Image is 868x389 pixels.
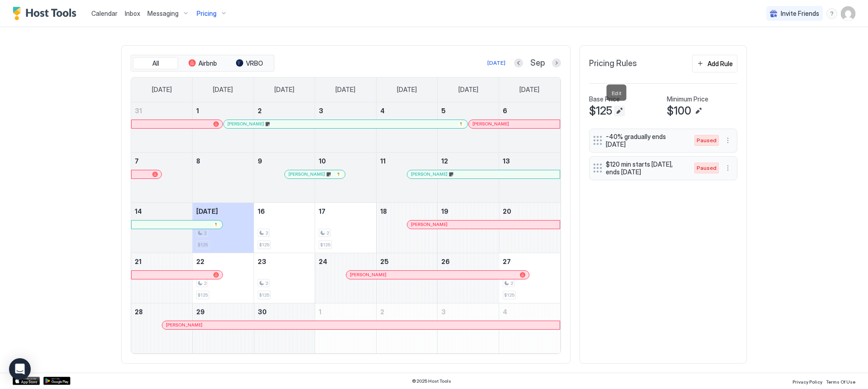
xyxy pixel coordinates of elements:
[315,253,377,303] td: September 24, 2025
[213,86,233,94] span: [DATE]
[265,77,303,102] a: Tuesday
[380,308,384,316] span: 2
[514,58,523,67] button: Previous month
[246,59,263,67] span: VRBO
[458,86,478,94] span: [DATE]
[499,253,560,270] a: September 27, 2025
[254,303,315,353] td: September 30, 2025
[259,292,269,298] span: $125
[131,153,192,169] a: September 7, 2025
[319,308,321,316] span: 1
[781,10,819,18] span: Invite Friends
[380,207,387,215] span: 18
[504,292,514,298] span: $125
[193,152,254,202] td: September 8, 2025
[589,104,612,118] span: $125
[380,157,386,165] span: 11
[43,377,71,385] div: Google Play Store
[198,292,208,298] span: $125
[377,253,438,270] a: September 25, 2025
[793,379,822,384] span: Privacy Policy
[826,8,837,19] div: menu
[254,152,315,202] td: September 9, 2025
[254,203,315,220] a: September 16, 2025
[380,258,389,265] span: 25
[254,253,315,270] a: September 23, 2025
[376,253,438,303] td: September 25, 2025
[377,203,438,220] a: September 18, 2025
[315,152,377,202] td: September 10, 2025
[411,221,448,227] span: [PERSON_NAME]
[180,57,225,70] button: Airbnb
[227,121,264,127] span: [PERSON_NAME]
[441,308,446,316] span: 3
[722,135,733,146] div: menu
[258,107,262,115] span: 2
[499,102,560,153] td: September 6, 2025
[91,9,118,18] a: Calendar
[193,303,254,320] a: September 29, 2025
[472,121,556,127] div: [PERSON_NAME]
[589,58,637,69] span: Pricing Rules
[131,203,192,220] a: September 14, 2025
[135,258,142,265] span: 21
[166,322,203,328] span: [PERSON_NAME]
[510,77,548,102] a: Saturday
[196,107,199,115] span: 1
[131,303,193,353] td: September 28, 2025
[320,242,330,248] span: $125
[227,121,464,127] div: [PERSON_NAME]
[449,77,487,102] a: Friday
[131,152,193,202] td: September 7, 2025
[193,303,254,353] td: September 29, 2025
[380,107,385,115] span: 4
[131,102,193,153] td: August 31, 2025
[697,136,717,144] span: Paused
[350,272,525,278] div: [PERSON_NAME]
[388,77,426,102] a: Thursday
[193,102,254,153] td: September 1, 2025
[198,242,208,248] span: $125
[193,202,254,253] td: September 15, 2025
[614,106,625,116] button: Edit
[135,157,139,165] span: 7
[826,379,855,384] span: Terms Of Use
[438,303,499,320] a: October 3, 2025
[274,86,294,94] span: [DATE]
[693,106,704,116] button: Edit
[722,135,733,146] button: More options
[135,308,143,316] span: 28
[499,202,560,253] td: September 20, 2025
[697,164,717,172] span: Paused
[499,152,560,202] td: September 13, 2025
[376,303,438,353] td: October 2, 2025
[196,258,204,265] span: 22
[411,171,556,177] div: [PERSON_NAME]
[315,202,377,253] td: September 17, 2025
[147,10,179,18] span: Messaging
[13,377,40,385] a: App Store
[265,280,268,286] span: 2
[254,102,315,119] a: September 2, 2025
[438,303,499,353] td: October 3, 2025
[135,107,142,115] span: 31
[487,59,505,67] div: [DATE]
[499,102,560,119] a: September 6, 2025
[197,10,217,18] span: Pricing
[793,376,822,386] a: Privacy Policy
[376,152,438,202] td: September 11, 2025
[519,86,539,94] span: [DATE]
[438,203,499,220] a: September 19, 2025
[254,202,315,253] td: September 16, 2025
[438,202,499,253] td: September 19, 2025
[13,7,80,20] div: Host Tools Logo
[377,303,438,320] a: October 2, 2025
[552,58,561,67] button: Next month
[667,95,708,103] span: Minimum Price
[350,272,387,278] span: [PERSON_NAME]
[319,157,326,165] span: 10
[204,230,207,236] span: 2
[499,203,560,220] a: September 20, 2025
[326,77,364,102] a: Wednesday
[841,6,855,21] div: User profile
